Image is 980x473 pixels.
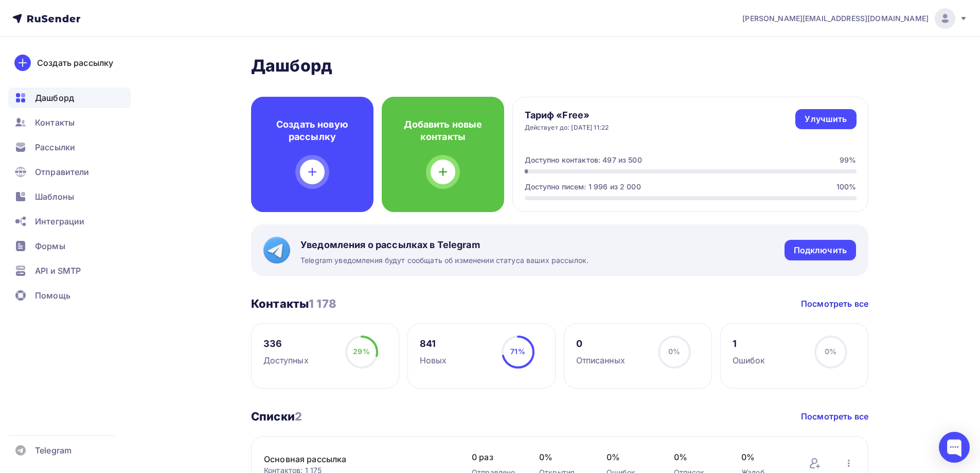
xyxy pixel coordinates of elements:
a: Посмотреть все [801,297,868,310]
div: Подключить [794,244,847,256]
span: Рассылки [35,141,75,153]
span: 0% [741,451,788,463]
div: Новых [420,354,447,366]
span: Отправители [35,166,90,178]
div: 99% [840,155,856,165]
span: 29% [353,347,369,356]
span: Telegram [35,444,72,457]
span: 71% [510,347,525,356]
div: 841 [420,338,447,350]
span: 0 раз [472,451,519,463]
span: 1 178 [309,297,336,310]
span: [PERSON_NAME][EMAIL_ADDRESS][DOMAIN_NAME] [742,13,929,24]
div: 100% [836,182,857,192]
div: Доступно контактов: 497 из 500 [525,155,642,165]
a: Посмотреть все [801,410,868,423]
span: Формы [35,240,65,252]
span: Контакты [35,116,75,129]
h4: Тариф «Free» [525,109,609,121]
div: Улучшить [805,113,847,125]
span: 0% [539,451,586,463]
a: Шаблоны [8,186,131,207]
span: 0% [607,451,653,463]
a: Контакты [8,112,131,133]
span: Помощь [35,289,70,302]
div: 336 [263,338,309,350]
div: Доступно писем: 1 996 из 2 000 [525,182,641,192]
h4: Добавить новые контакты [398,118,488,143]
span: Telegram уведомления будут сообщать об изменении статуса ваших рассылок. [300,255,589,266]
a: Формы [8,236,131,256]
span: Шаблоны [35,190,74,203]
a: Отправители [8,162,131,182]
h3: Списки [251,409,302,424]
span: Интеграции [35,215,84,227]
span: 2 [295,410,302,423]
h3: Контакты [251,296,336,311]
a: Рассылки [8,137,131,157]
span: API и SMTP [35,265,81,277]
span: 0% [825,347,836,356]
div: 1 [733,338,765,350]
span: Уведомления о рассылках в Telegram [300,239,589,251]
div: Доступных [263,354,309,366]
span: Дашборд [35,92,74,104]
a: Основная рассылка [264,453,439,465]
div: Ошибок [733,354,765,366]
a: Дашборд [8,87,131,108]
span: 0% [674,451,721,463]
div: Действует до: [DATE] 11:22 [525,124,609,132]
div: 0 [576,338,625,350]
span: 0% [668,347,680,356]
h4: Создать новую рассылку [268,118,357,143]
a: [PERSON_NAME][EMAIL_ADDRESS][DOMAIN_NAME] [742,8,968,29]
div: Создать рассылку [37,57,113,69]
div: Отписанных [576,354,625,366]
h2: Дашборд [251,56,868,76]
